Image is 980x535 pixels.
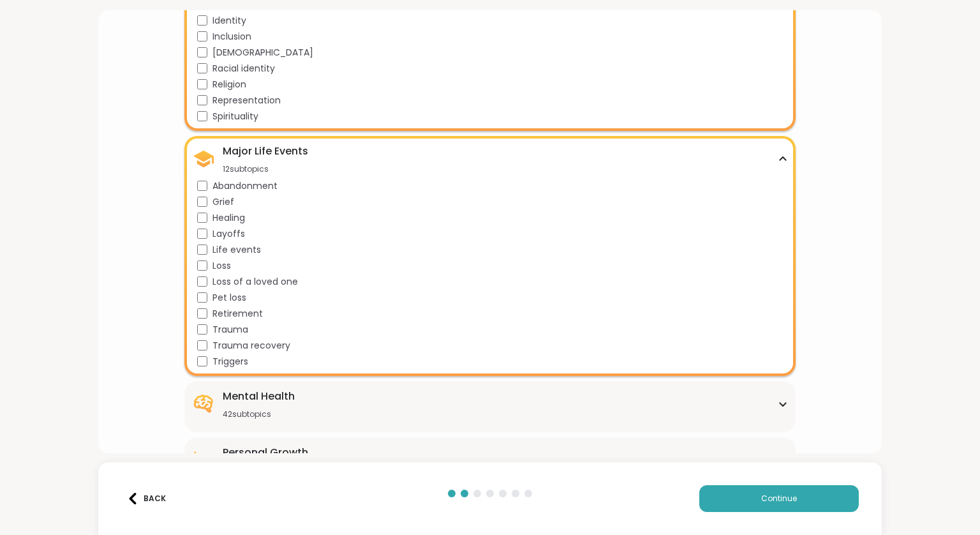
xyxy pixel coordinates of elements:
span: Triggers [212,355,248,368]
button: Continue [699,485,859,512]
span: Pet loss [212,291,246,305]
div: Personal Growth [223,445,308,460]
span: Loss [212,259,231,273]
span: Spirituality [212,110,258,123]
span: [DEMOGRAPHIC_DATA] [212,46,313,59]
div: Back [127,493,166,504]
span: Trauma [212,323,248,336]
span: Representation [212,94,281,107]
span: Loss of a loved one [212,275,298,289]
span: Layoffs [212,227,245,241]
span: Grief [212,195,234,209]
div: 12 subtopics [223,164,308,174]
span: Healing [212,211,245,225]
div: 42 subtopics [223,409,295,419]
span: Retirement [212,307,263,320]
span: Life events [212,243,261,257]
span: Abandonment [212,179,278,193]
span: Inclusion [212,30,251,43]
span: Identity [212,14,246,27]
button: Back [121,485,172,512]
div: Mental Health [223,389,295,404]
span: Trauma recovery [212,339,290,352]
span: Continue [761,493,797,504]
span: Racial identity [212,62,275,75]
div: Major Life Events [223,144,308,159]
span: Religion [212,78,246,91]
